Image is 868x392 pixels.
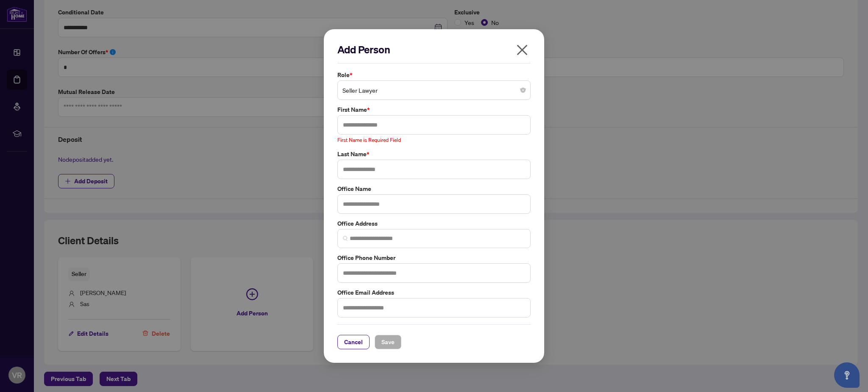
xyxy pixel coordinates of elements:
[834,362,860,388] button: Open asap
[520,88,526,93] span: close-circle
[337,219,531,228] label: Office Address
[337,43,531,56] h2: Add Person
[344,335,363,349] span: Cancel
[337,253,531,262] label: Office Phone Number
[337,137,401,143] span: First Name is Required Field
[337,149,531,159] label: Last Name
[343,236,348,241] img: search_icon
[342,82,526,98] span: Seller Lawyer
[515,43,529,57] span: close
[337,335,370,349] button: Cancel
[337,288,531,297] label: Office Email Address
[337,184,531,193] label: Office Name
[375,335,401,349] button: Save
[337,105,531,114] label: First Name
[337,70,531,80] label: Role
